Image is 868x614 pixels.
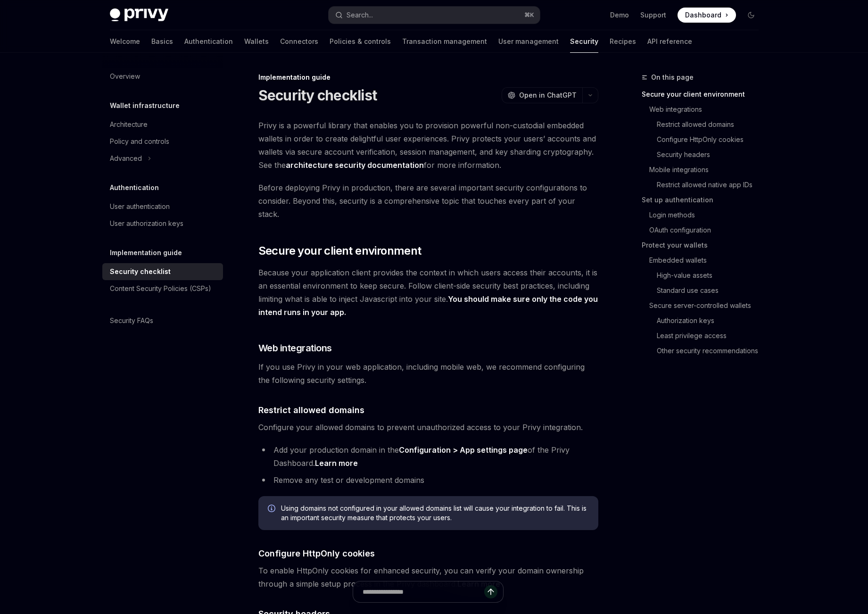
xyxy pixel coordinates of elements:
[642,223,766,238] a: OAuth configuration
[110,315,153,326] div: Security FAQs
[102,133,223,150] a: Policy and controls
[110,283,211,294] div: Content Security Policies (CSPs)
[110,201,170,212] div: User authentication
[258,547,375,560] span: Configure HttpOnly cookies
[315,458,358,468] a: Learn more
[647,30,692,53] a: API reference
[610,10,629,20] a: Demo
[258,243,422,258] span: Secure your client environment
[184,30,233,53] a: Authentication
[258,443,598,470] li: Add your production domain in the of the Privy Dashboard.
[642,102,766,117] a: Web integrations
[258,341,332,355] span: Web integrations
[651,72,694,83] span: On this page
[524,11,534,19] span: ⌘ K
[642,207,766,223] a: Login methods
[685,10,721,20] span: Dashboard
[110,119,148,130] div: Architecture
[610,30,636,53] a: Recipes
[744,8,759,23] button: Toggle dark mode
[258,421,598,434] span: Configure your allowed domains to prevent unauthorized access to your Privy integration.
[519,91,577,100] span: Open in ChatGPT
[363,581,484,602] input: Ask a question...
[329,7,540,24] button: Open search
[110,266,171,277] div: Security checklist
[281,504,589,523] span: Using domains not configured in your allowed domains list will cause your integration to fail. Th...
[110,247,182,258] h5: Implementation guide
[678,8,736,23] a: Dashboard
[570,30,598,53] a: Security
[642,283,766,298] a: Standard use cases
[258,473,598,487] li: Remove any test or development domains
[244,30,269,53] a: Wallets
[102,263,223,280] a: Security checklist
[110,30,140,53] a: Welcome
[258,181,598,221] span: Before deploying Privy in production, there are several important security configurations to cons...
[110,218,183,229] div: User authorization keys
[268,505,277,514] svg: Info
[642,192,766,207] a: Set up authentication
[110,182,159,193] h5: Authentication
[258,119,598,172] span: Privy is a powerful library that enables you to provision powerful non-custodial embedded wallets...
[642,253,766,268] a: Embedded wallets
[286,160,424,170] a: architecture security documentation
[402,30,487,53] a: Transaction management
[484,585,497,598] button: Send message
[642,162,766,177] a: Mobile integrations
[102,150,223,167] button: Toggle Advanced section
[110,136,169,147] div: Policy and controls
[642,268,766,283] a: High-value assets
[110,8,168,22] img: dark logo
[642,328,766,343] a: Least privilege access
[502,87,582,103] button: Open in ChatGPT
[642,132,766,147] a: Configure HttpOnly cookies
[640,10,666,20] a: Support
[102,68,223,85] a: Overview
[110,100,180,111] h5: Wallet infrastructure
[102,312,223,329] a: Security FAQs
[258,87,377,104] h1: Security checklist
[642,147,766,162] a: Security headers
[330,30,391,53] a: Policies & controls
[642,87,766,102] a: Secure your client environment
[642,238,766,253] a: Protect your wallets
[110,153,142,164] div: Advanced
[258,404,364,416] span: Restrict allowed domains
[102,215,223,232] a: User authorization keys
[642,177,766,192] a: Restrict allowed native app IDs
[399,445,528,455] a: Configuration > App settings page
[258,266,598,319] span: Because your application client provides the context in which users access their accounts, it is ...
[642,298,766,313] a: Secure server-controlled wallets
[102,198,223,215] a: User authentication
[258,564,598,590] span: To enable HttpOnly cookies for enhanced security, you can verify your domain ownership through a ...
[102,116,223,133] a: Architecture
[258,360,598,387] span: If you use Privy in your web application, including mobile web, we recommend configuring the foll...
[498,30,559,53] a: User management
[102,280,223,297] a: Content Security Policies (CSPs)
[258,73,598,82] div: Implementation guide
[110,71,140,82] div: Overview
[642,313,766,328] a: Authorization keys
[280,30,318,53] a: Connectors
[151,30,173,53] a: Basics
[642,117,766,132] a: Restrict allowed domains
[642,343,766,358] a: Other security recommendations
[347,9,373,21] div: Search...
